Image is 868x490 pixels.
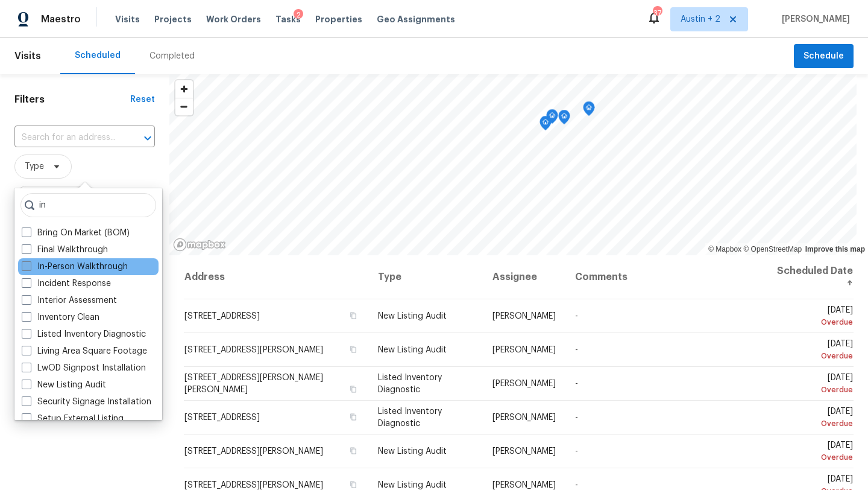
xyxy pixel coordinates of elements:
div: 37 [653,7,661,19]
a: Mapbox homepage [173,238,226,252]
div: Overdue [776,350,853,362]
button: Copy Address [348,310,359,321]
a: OpenStreetMap [743,245,802,253]
span: [STREET_ADDRESS] [184,413,260,422]
span: [PERSON_NAME] [492,312,556,320]
th: Assignee [483,255,565,299]
div: Map marker [583,101,595,120]
label: Interior Assessment [22,294,117,307]
span: - [575,312,578,320]
span: Maestro [41,13,81,25]
span: [STREET_ADDRESS][PERSON_NAME] [184,447,323,456]
span: [DATE] [776,407,853,430]
div: Overdue [776,316,853,328]
span: [STREET_ADDRESS] [184,312,260,320]
span: [PERSON_NAME] [492,380,556,388]
div: Overdue [776,451,853,463]
span: Type [25,161,44,173]
input: Search for an address... [14,129,121,147]
span: Zoom out [175,98,193,115]
label: Incident Response [22,278,111,290]
span: Properties [315,13,362,25]
span: [STREET_ADDRESS][PERSON_NAME] [184,481,323,489]
label: Bring On Market (BOM) [22,227,130,239]
span: Work Orders [206,13,261,25]
button: Zoom in [175,80,193,98]
canvas: Map [169,74,857,255]
span: Visits [14,43,41,69]
th: Comments [565,255,766,299]
h1: Filters [14,94,130,106]
div: Overdue [776,384,853,396]
div: 2 [294,9,303,21]
div: Map marker [558,110,570,129]
button: Copy Address [348,412,359,422]
div: Map marker [546,109,558,128]
span: Schedule [804,49,844,64]
label: Setup External Listing [22,413,124,425]
span: Geo Assignments [377,13,455,25]
span: New Listing Audit [378,346,447,354]
span: - [575,413,578,422]
span: Listed Inventory Diagnostic [378,407,442,428]
span: Projects [154,13,192,25]
label: Living Area Square Footage [22,345,147,357]
a: Mapbox [708,245,741,253]
button: Copy Address [348,384,359,395]
label: LwOD Signpost Installation [22,362,146,374]
span: [DATE] [776,306,853,328]
span: New Listing Audit [378,481,447,489]
label: Final Walkthrough [22,244,108,256]
button: Open [139,130,156,147]
div: Map marker [539,116,552,135]
span: New Listing Audit [378,447,447,456]
span: [DATE] [776,441,853,463]
span: - [575,447,578,456]
button: Zoom out [175,98,193,115]
div: Completed [149,50,195,62]
label: Inventory Clean [22,311,99,323]
th: Address [184,255,368,299]
span: [PERSON_NAME] [492,346,556,354]
span: - [575,380,578,388]
span: Tasks [275,15,301,24]
span: Listed Inventory Diagnostic [378,374,442,394]
span: [STREET_ADDRESS][PERSON_NAME][PERSON_NAME] [184,374,323,394]
span: - [575,481,578,489]
span: New Listing Audit [378,312,447,320]
button: Schedule [794,44,854,69]
div: Reset [130,94,155,106]
button: Copy Address [348,445,359,456]
span: [PERSON_NAME] [492,481,556,489]
span: [PERSON_NAME] [492,447,556,456]
a: Improve this map [805,245,865,253]
span: Visits [115,13,140,25]
label: In-Person Walkthrough [22,261,128,273]
span: - [575,346,578,354]
th: Type [368,255,483,299]
span: [PERSON_NAME] [492,413,556,422]
button: Copy Address [348,479,359,490]
span: [DATE] [776,340,853,362]
span: [PERSON_NAME] [777,13,850,25]
label: Security Signage Installation [22,396,151,408]
div: Overdue [776,418,853,430]
span: [STREET_ADDRESS][PERSON_NAME] [184,346,323,354]
span: Austin + 2 [681,13,720,25]
label: Listed Inventory Diagnostic [22,328,146,340]
button: Copy Address [348,344,359,355]
span: [DATE] [776,374,853,396]
div: Scheduled [75,49,121,62]
label: New Listing Audit [22,379,106,391]
th: Scheduled Date ↑ [766,255,854,299]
